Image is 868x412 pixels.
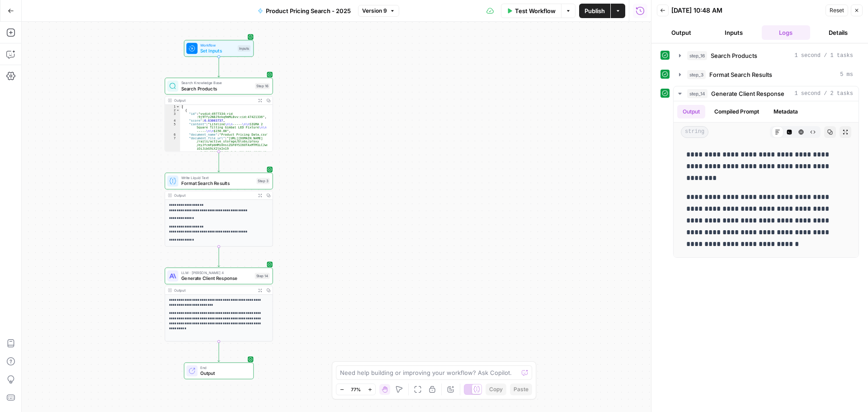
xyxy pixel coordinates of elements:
[200,43,235,48] span: Workflow
[711,51,757,60] span: Search Products
[165,123,180,133] div: 5
[358,5,399,17] button: Version 9
[176,109,179,112] span: Toggle code folding, rows 2 through 21
[826,5,848,16] button: Reset
[681,126,708,138] span: string
[181,175,254,180] span: Write Liquid Text
[501,4,561,18] button: Test Workflow
[165,112,180,118] div: 3
[677,105,705,118] button: Output
[218,152,220,172] g: Edge from step_16 to step_3
[768,105,803,118] button: Metadata
[165,136,180,157] div: 7
[174,193,254,198] div: Output
[255,273,269,279] div: Step 14
[814,25,863,40] button: Details
[165,109,180,112] div: 2
[687,51,707,60] span: step_16
[252,4,356,18] button: Product Pricing Search - 2025
[486,384,506,395] button: Copy
[165,40,273,57] div: WorkflowSet InputsInputs
[674,48,859,63] button: 1 second / 1 tasks
[362,7,387,15] span: Version 9
[174,288,254,293] div: Output
[579,4,610,18] button: Publish
[674,86,859,101] button: 1 second / 2 tasks
[200,365,248,370] span: End
[687,70,706,79] span: step_3
[709,105,764,118] button: Compiled Prompt
[351,386,361,393] span: 77%
[165,362,273,379] div: EndOutput
[674,67,859,82] button: 5 ms
[165,105,180,109] div: 1
[711,89,784,98] span: Generate Client Response
[218,246,220,267] g: Edge from step_3 to step_14
[674,101,859,257] div: 1 second / 2 tasks
[687,89,708,98] span: step_14
[709,25,758,40] button: Inputs
[514,385,528,393] span: Paste
[181,180,254,187] span: Format Search Results
[165,78,273,152] div: Search Knowledge BaseSearch ProductsStep 16Output[ { "id":"vsdid:4977334:rid :9j9Tfy2N8J9zkq9mML8...
[181,85,252,92] span: Search Products
[266,6,351,15] span: Product Pricing Search - 2025
[176,105,179,109] span: Toggle code folding, rows 1 through 98
[165,119,180,123] div: 4
[181,275,252,282] span: Generate Client Response
[255,83,269,89] div: Step 16
[181,270,252,275] span: LLM · [PERSON_NAME] 4
[657,25,706,40] button: Output
[489,385,503,393] span: Copy
[585,6,605,15] span: Publish
[238,45,251,52] div: Inputs
[830,6,844,14] span: Reset
[762,25,811,40] button: Logs
[181,80,252,85] span: Search Knowledge Base
[794,90,853,98] span: 1 second / 2 tasks
[218,57,220,77] g: Edge from start to step_16
[174,98,254,103] div: Output
[256,178,269,184] div: Step 3
[709,70,772,79] span: Format Search Results
[840,71,853,79] span: 5 ms
[515,6,556,15] span: Test Workflow
[200,370,248,377] span: Output
[510,384,532,395] button: Paste
[165,133,180,137] div: 6
[218,341,220,362] g: Edge from step_14 to end
[794,52,853,60] span: 1 second / 1 tasks
[200,47,235,54] span: Set Inputs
